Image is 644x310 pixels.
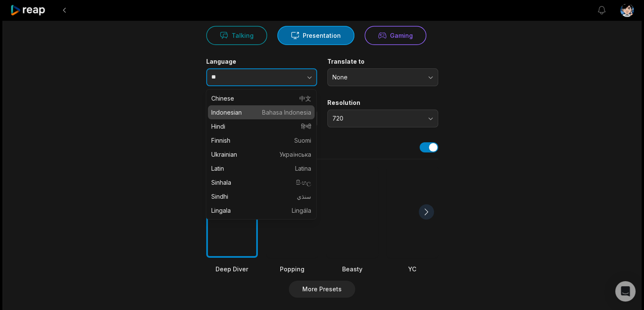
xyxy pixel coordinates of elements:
[206,265,258,273] div: Deep Diver
[289,281,355,298] button: More Presets
[211,164,311,173] p: Latin
[211,122,311,131] p: Hindi
[277,26,354,45] button: Presentation
[615,281,636,302] div: Open Intercom Messenger
[294,136,311,145] span: Suomi
[206,26,267,45] button: Talking
[292,206,311,215] span: Lingála
[211,192,311,201] p: Sindhi
[327,110,438,127] button: 720
[299,94,311,103] span: 中文
[327,99,438,107] label: Resolution
[301,122,311,131] span: हिन्दी
[365,26,426,45] button: Gaming
[266,265,318,273] div: Popping
[297,192,311,201] span: سنڌي
[211,94,311,103] p: Chinese
[296,178,311,187] span: සිංහල
[206,58,317,65] label: Language
[295,164,311,173] span: Latina
[326,265,378,273] div: Beasty
[279,150,311,159] span: Українська
[327,68,438,86] button: None
[327,58,438,65] label: Translate to
[211,136,311,145] p: Finnish
[211,108,311,117] p: Indonesian
[332,73,421,81] span: None
[211,206,311,215] p: Lingala
[262,108,311,117] span: Bahasa Indonesia
[387,265,438,273] div: YC
[211,150,311,159] p: Ukrainian
[332,115,421,122] span: 720
[211,178,311,187] p: Sinhala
